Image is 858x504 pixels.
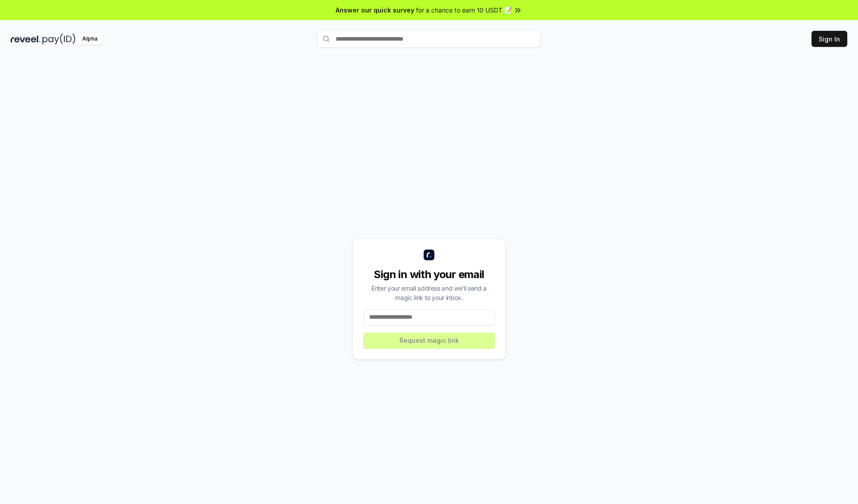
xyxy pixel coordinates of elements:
span: for a chance to earn 10 USDT 📝 [416,5,512,15]
img: reveel_dark [11,33,41,45]
div: Alpha [77,33,102,45]
div: Sign in with your email [363,267,495,282]
button: Sign In [812,31,847,47]
img: logo_small [424,250,434,260]
span: Answer our quick survey [336,5,414,15]
img: pay_id [42,33,76,45]
div: Enter your email address and we’ll send a magic link to your inbox. [363,283,495,302]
